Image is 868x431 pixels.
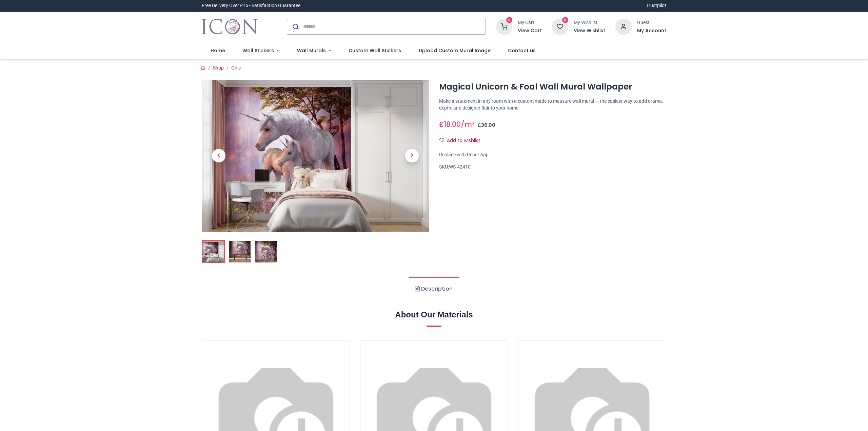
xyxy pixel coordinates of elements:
sup: 0 [562,17,569,23]
div: Guest [637,19,666,26]
a: Previous [202,102,236,209]
button: Add to wishlistAdd to wishlist [439,135,486,146]
span: /m² [461,119,475,129]
a: My Account [637,27,666,34]
div: My Cart [518,19,542,26]
a: View Wishlist [574,27,605,34]
button: Submit [287,19,303,34]
span: Upload Custom Mural Image [419,47,491,54]
span: 36.00 [481,122,495,129]
a: 0 [552,23,568,29]
span: Wall Stickers [242,47,274,54]
p: Make a statement in any room with a custom made to measure wall mural — the easiest way to add dr... [439,98,666,111]
img: Magical Unicorn & Foal Wall Mural Wallpaper [202,80,429,232]
span: Previous [212,149,225,162]
div: My Wishlist [574,19,605,26]
span: 18.00 [444,119,461,129]
span: Contact us [508,47,536,54]
a: Shop [213,65,224,71]
img: Magical Unicorn & Foal Wall Mural Wallpaper [202,241,224,262]
a: 0 [496,23,512,29]
i: Add to wishlist [439,138,444,143]
span: Home [211,47,225,54]
sup: 0 [506,17,513,23]
img: Icon Wall Stickers [202,17,258,36]
span: Next [405,149,419,162]
span: Custom Wall Stickers [349,47,401,54]
a: Girls [231,65,241,71]
a: Wall Stickers [234,42,288,60]
img: WS-42410-03 [255,241,277,262]
h2: About Our Materials [202,309,666,320]
a: Wall Murals [288,42,340,60]
a: View Cart [518,27,542,34]
div: SKU: [439,164,666,171]
span: £ [439,119,461,129]
h1: Magical Unicorn & Foal Wall Mural Wallpaper [439,81,666,93]
a: Logo of Icon Wall Stickers [202,17,258,36]
span: WS-42410 [449,164,471,170]
a: Next [395,102,429,209]
a: Description [409,277,459,301]
span: £ [478,122,495,129]
div: Replace with React App. [439,152,666,158]
a: Trustpilot [646,2,666,9]
div: Free Delivery Over £15 - Satisfaction Guarantee [202,2,300,9]
img: WS-42410-02 [229,241,251,262]
span: Wall Murals [297,47,326,54]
